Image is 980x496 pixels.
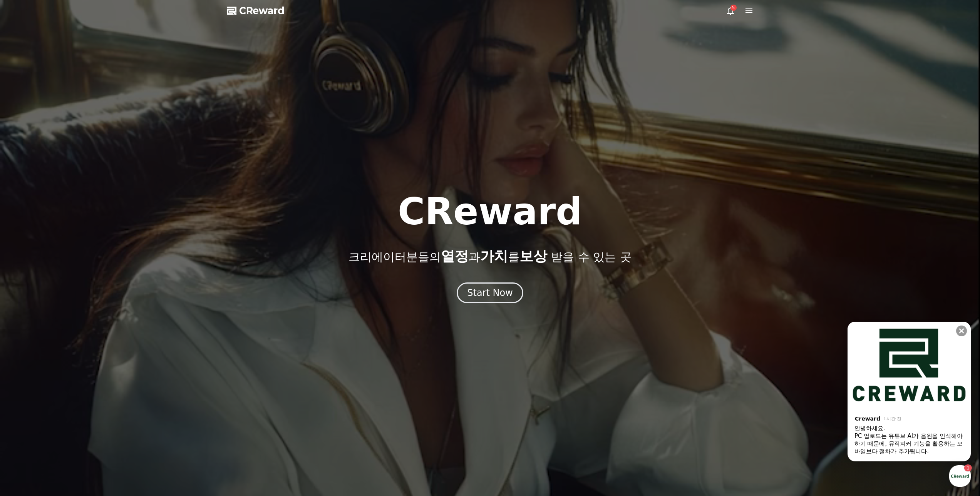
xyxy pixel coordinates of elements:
[730,5,737,11] div: 5
[519,248,547,264] span: 보상
[239,5,285,17] span: CReward
[227,5,285,17] a: CReward
[441,248,469,264] span: 열정
[457,290,523,297] a: Start Now
[726,6,735,15] a: 5
[480,248,508,264] span: 가치
[467,287,513,299] div: Start Now
[398,193,582,230] h1: CReward
[457,282,523,303] button: Start Now
[348,249,631,264] p: 크리에이터분들의 과 를 받을 수 있는 곳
